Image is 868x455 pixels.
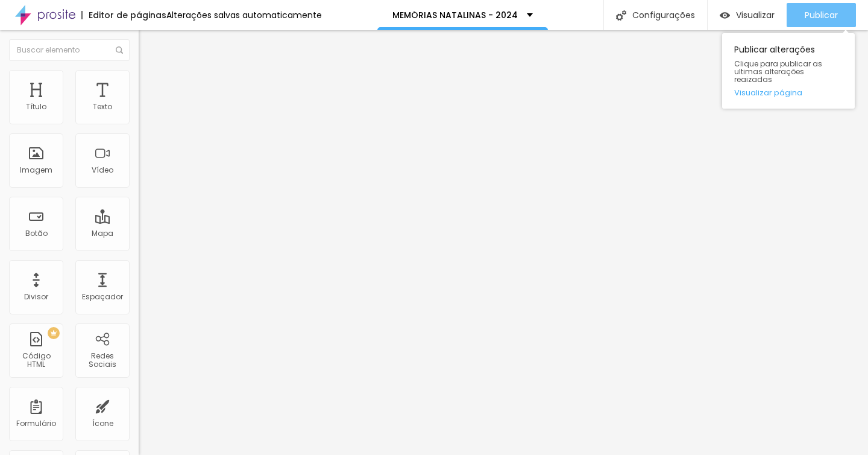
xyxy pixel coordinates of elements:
div: Código HTML [12,352,60,369]
img: Icone [116,46,123,54]
img: view-1.svg [720,10,730,21]
input: Buscar elemento [9,39,130,61]
div: Botão [25,229,48,238]
div: Divisor [24,293,48,301]
button: Visualizar [708,3,787,27]
div: Ícone [92,419,113,428]
div: Redes Sociais [78,352,126,369]
span: Visualizar [736,10,775,20]
p: MEMÓRIAS NATALINAS - 2024 [392,11,518,19]
div: Mapa [92,229,113,238]
span: Publicar [805,10,838,20]
div: Alterações salvas automaticamente [166,11,322,19]
div: Publicar alterações [722,33,855,109]
div: Editor de páginas [81,11,166,19]
button: Publicar [787,3,856,27]
div: Vídeo [92,166,113,174]
img: Icone [616,10,626,21]
div: Imagem [20,166,52,174]
div: Título [26,103,46,111]
div: Texto [93,103,112,111]
div: Formulário [16,419,56,428]
a: Visualizar página [734,89,843,97]
div: Espaçador [82,293,123,301]
span: Clique para publicar as ultimas alterações reaizadas [734,60,843,84]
